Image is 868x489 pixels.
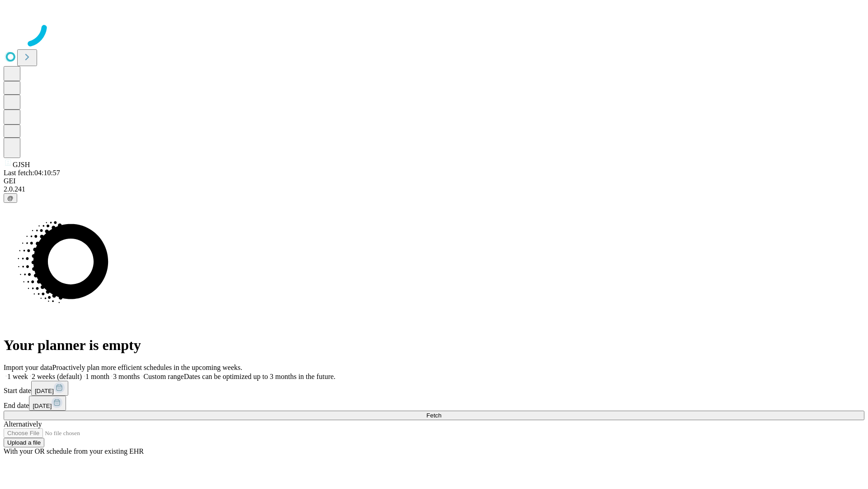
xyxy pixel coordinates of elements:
[29,396,66,411] button: [DATE]
[13,161,30,168] span: GJSH
[184,373,335,380] span: Dates can be optimized up to 3 months in the future.
[85,373,109,380] span: 1 month
[35,388,54,394] span: [DATE]
[143,373,184,380] span: Custom range
[4,447,144,455] span: With your OR schedule from your existing EHR
[4,364,52,371] span: Import your data
[426,412,441,419] span: Fetch
[31,381,68,396] button: [DATE]
[4,438,44,447] button: Upload a file
[7,373,28,380] span: 1 week
[52,364,242,371] span: Proactively plan more efficient schedules in the upcoming weeks.
[4,420,42,428] span: Alternatively
[33,403,52,409] span: [DATE]
[4,177,864,185] div: GEI
[4,185,864,193] div: 2.0.241
[4,381,864,396] div: Start date
[32,373,82,380] span: 2 weeks (default)
[4,193,17,203] button: @
[4,337,864,354] h1: Your planner is empty
[113,373,140,380] span: 3 months
[4,411,864,420] button: Fetch
[4,396,864,411] div: End date
[7,195,14,201] span: @
[4,169,60,177] span: Last fetch: 04:10:57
